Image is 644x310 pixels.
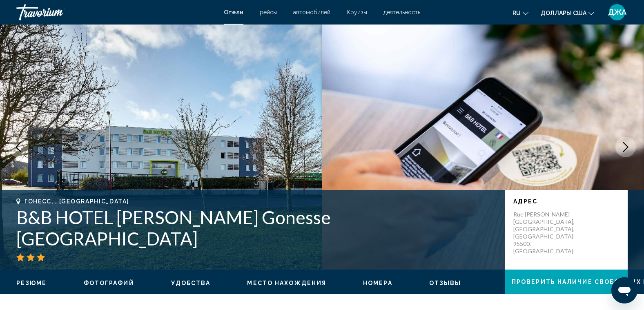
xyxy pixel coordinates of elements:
[541,10,586,16] span: Доллары США
[611,277,637,303] iframe: Кнопка запуска окна обмена сообщениями
[16,280,47,286] span: Резюме
[84,280,134,286] span: Фотографий
[615,137,636,157] button: Следующее изображение
[513,7,528,19] button: Изменение языка
[513,211,579,255] p: Rue [PERSON_NAME] [GEOGRAPHIC_DATA], [GEOGRAPHIC_DATA], [GEOGRAPHIC_DATA] 95500, [GEOGRAPHIC_DATA]
[224,9,243,16] a: Отели
[513,198,619,205] p: адрес
[363,280,392,286] span: Номера
[293,9,330,16] a: автомобилей
[25,198,129,205] span: Гонесс, , [GEOGRAPHIC_DATA]
[84,279,134,287] button: Фотографий
[541,7,594,19] button: Изменить валюту
[171,279,211,287] button: Удобства
[505,270,628,294] button: Проверить наличие свободных мест
[171,280,211,286] span: Удобства
[247,280,326,286] span: Место нахождения
[8,137,29,157] button: Предыдущее изображение
[429,280,461,286] span: Отзывы
[606,4,628,21] button: Пользовательское меню
[16,207,497,249] h1: B&B HOTEL [PERSON_NAME] Gonesse [GEOGRAPHIC_DATA]
[383,9,420,16] a: деятельность
[513,10,521,16] span: ru
[363,279,392,287] button: Номера
[429,279,461,287] button: Отзывы
[260,9,277,16] a: рейсы
[16,279,47,287] button: Резюме
[347,9,367,16] a: Круизы
[247,279,326,287] button: Место нахождения
[16,4,216,20] a: Травориум
[608,8,626,16] span: ДЖА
